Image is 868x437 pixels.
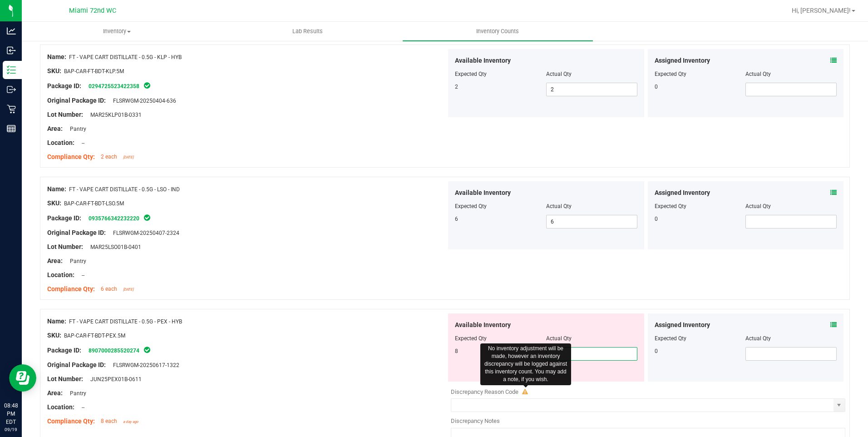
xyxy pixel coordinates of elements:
a: 8907000285520274 [89,348,139,354]
inline-svg: Reports [7,124,16,133]
span: Name: [47,53,66,60]
span: Available Inventory [455,56,511,65]
span: Name: [47,318,66,325]
inline-svg: Inventory [7,65,16,74]
span: Name: [47,185,66,193]
span: -- [77,140,84,146]
span: BAP-CAR-FT-BDT-PEX.5M [64,333,125,339]
span: Actual Qty [546,71,572,77]
span: JUN25PEX01B-0611 [86,376,142,382]
span: FLSRWGM-20250407-2324 [108,230,179,236]
a: Inventory Counts [403,22,593,41]
span: Inventory [22,27,212,35]
span: Assigned Inventory [655,56,710,65]
inline-svg: Retail [7,104,16,114]
span: FT - VAPE CART DISTILLATE - 0.5G - PEX - HYB [69,318,182,325]
span: Pantry [65,258,86,264]
div: Actual Qty [745,202,837,210]
span: SKU: [47,67,61,74]
span: Lot Number: [47,243,83,250]
span: a day ago [123,420,138,424]
span: -- [77,272,84,278]
span: Pantry [65,126,86,132]
span: Compliance Qty: [47,285,95,293]
a: 0935766342232220 [89,215,139,222]
span: Pantry [65,390,86,397]
span: Location: [47,403,74,411]
span: Available Inventory [455,188,511,198]
span: Expected Qty [455,203,487,209]
span: Expected Qty [455,335,487,342]
div: Actual Qty [745,334,837,343]
span: Available Inventory [455,320,511,330]
inline-svg: Outbound [7,85,16,94]
a: Inventory [22,22,212,41]
inline-svg: Inbound [7,46,16,55]
span: Actual Qty [546,203,572,209]
span: select [833,399,845,412]
span: SKU: [47,332,61,339]
span: [DATE] [123,288,133,292]
span: In Sync [143,81,151,90]
span: FT - VAPE CART DISTILLATE - 0.5G - LSO - IND [69,186,180,193]
span: Original Package ID: [47,361,106,368]
span: Original Package ID: [47,97,106,104]
span: Package ID: [47,82,81,89]
span: 2 [455,84,458,90]
p: 09/19 [4,426,18,433]
span: Package ID: [47,214,81,222]
span: Location: [47,271,74,278]
span: Discrepancy Reason Code [451,388,518,395]
span: Lot Number: [47,375,83,382]
a: 0294725523422358 [89,83,139,89]
span: BAP-CAR-FT-BDT-LSO.5M [64,200,124,207]
iframe: Resource center [9,364,36,392]
span: MAR25LSO01B-0401 [86,244,141,250]
span: Area: [47,125,63,132]
div: 0 [655,215,746,223]
span: Lab Results [280,27,335,35]
span: BAP-CAR-FT-BDT-KLP.5M [64,68,124,74]
span: Miami 72nd WC [69,7,116,15]
span: FLSRWGM-20250617-1322 [108,362,179,368]
span: Assigned Inventory [655,188,710,198]
div: 0 [655,347,746,355]
span: Lot Number: [47,111,83,118]
span: In Sync [143,345,151,354]
span: Area: [47,389,63,397]
div: No inventory adjustment will be made, however an inventory discrepancy will be logged against thi... [480,343,571,385]
span: FT - VAPE CART DISTILLATE - 0.5G - KLP - HYB [69,54,182,60]
inline-svg: Analytics [7,26,16,35]
span: 2 each [101,154,117,160]
span: Area: [47,257,63,264]
span: Package ID: [47,347,81,354]
div: Discrepancy Notes [451,417,845,426]
span: -- [77,404,84,411]
span: Compliance Qty: [47,417,95,425]
span: Compliance Qty: [47,153,95,160]
span: Inventory Counts [464,27,531,35]
span: Assigned Inventory [655,320,710,330]
span: SKU: [47,199,61,207]
input: 6 [547,215,637,228]
p: 08:48 PM EDT [4,402,18,426]
span: [DATE] [123,155,133,159]
span: 6 each [101,286,117,292]
span: 8 [455,348,458,354]
span: MAR25KLP01B-0331 [86,112,142,118]
a: Lab Results [212,22,402,41]
span: 8 each [101,418,117,424]
span: Actual Qty [546,335,572,342]
span: In Sync [143,213,151,222]
span: Hi, [PERSON_NAME]! [792,7,851,14]
span: Expected Qty [455,71,487,77]
span: Original Package ID: [47,229,106,236]
div: Expected Qty [655,70,746,78]
span: 6 [455,216,458,222]
div: Expected Qty [655,334,746,343]
div: 0 [655,83,746,91]
div: Expected Qty [655,202,746,210]
input: 2 [547,83,637,96]
span: Location: [47,139,74,146]
span: FLSRWGM-20250404-636 [108,98,176,104]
